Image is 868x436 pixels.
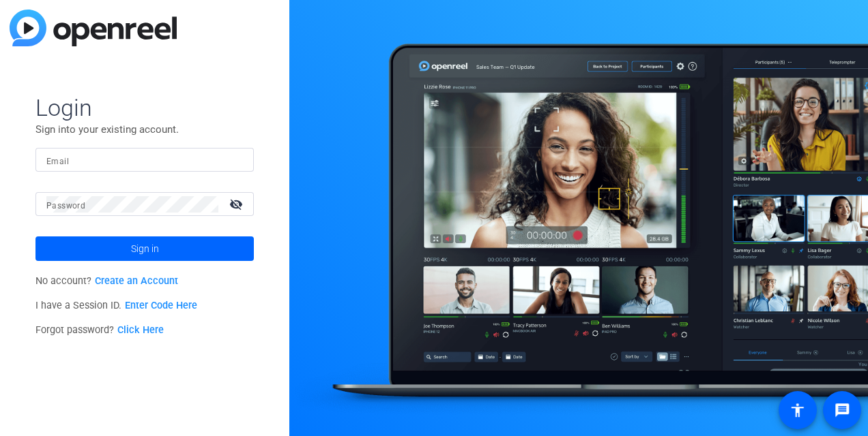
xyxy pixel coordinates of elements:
[35,236,254,261] button: Sign in
[46,201,85,211] mat-label: Password
[221,194,254,214] mat-icon: visibility_off
[131,232,159,266] span: Sign in
[46,152,243,168] input: Enter Email Address
[35,122,254,137] p: Sign into your existing account.
[46,157,69,166] mat-label: Email
[125,300,197,311] a: Enter Code Here
[35,275,178,287] span: No account?
[95,275,178,287] a: Create an Account
[117,324,164,336] a: Click Here
[790,402,806,418] mat-icon: accessibility
[35,324,164,336] span: Forgot password?
[10,10,177,46] img: blue-gradient.svg
[834,402,850,418] mat-icon: message
[35,300,197,311] span: I have a Session ID.
[35,93,254,122] span: Login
